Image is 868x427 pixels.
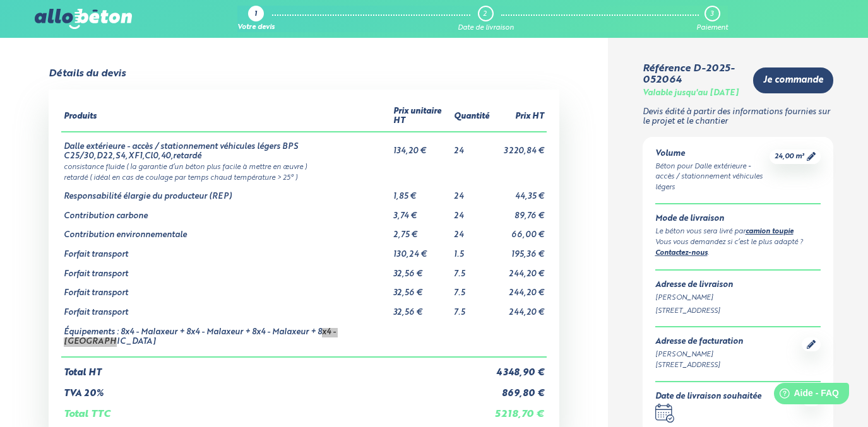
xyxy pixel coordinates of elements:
[391,182,452,202] td: 1,85 €
[391,202,452,221] td: 3,74 €
[655,337,743,347] div: Adresse de facturation
[655,161,770,193] div: Béton pour Dalle extérieure - accès / stationnement véhicules légers
[492,132,546,161] td: 3 220,84 €
[746,228,794,235] a: camion toupie
[61,161,547,172] td: consistance fluide ( la garantie d’un béton plus facile à mettre en œuvre )
[451,202,492,221] td: 24
[391,102,452,131] th: Prix unitaire HT
[492,378,546,399] td: 869,80 €
[492,182,546,202] td: 44,35 €
[696,6,728,32] a: 3 Paiement
[492,221,546,240] td: 66,00 €
[61,357,492,378] td: Total HT
[61,399,492,420] td: Total TTC
[655,250,708,257] a: Contactez-nous
[61,378,492,399] td: TVA 20%
[710,10,713,18] div: 3
[451,132,492,161] td: 24
[655,281,821,290] div: Adresse de livraison
[451,221,492,240] td: 24
[492,357,546,378] td: 4 348,90 €
[391,240,452,260] td: 130,24 €
[655,306,821,317] div: [STREET_ADDRESS]
[655,349,743,360] div: [PERSON_NAME]
[483,10,487,18] div: 2
[492,298,546,318] td: 244,20 €
[237,6,275,32] a: 1 Votre devis
[643,63,744,86] div: Référence D-2025-052064
[451,240,492,260] td: 1.5
[61,202,391,221] td: Contribution carbone
[492,279,546,298] td: 244,20 €
[35,9,132,29] img: allobéton
[655,226,821,238] div: Le béton vous sera livré par
[451,260,492,279] td: 7.5
[61,221,391,240] td: Contribution environnementale
[655,214,821,224] div: Mode de livraison
[391,221,452,240] td: 2,75 €
[61,132,391,161] td: Dalle extérieure - accès / stationnement véhicules légers BPS C25/30,D22,S4,XF1,Cl0,40,retardé
[753,67,833,93] a: Je commande
[451,298,492,318] td: 7.5
[237,24,275,32] div: Votre devis
[655,392,761,402] div: Date de livraison souhaitée
[61,182,391,202] td: Responsabilité élargie du producteur (REP)
[492,102,546,131] th: Prix HT
[492,260,546,279] td: 244,20 €
[655,237,821,259] div: Vous vous demandez si c’est le plus adapté ? .
[451,279,492,298] td: 7.5
[492,399,546,420] td: 5 218,70 €
[61,240,391,260] td: Forfait transport
[61,298,391,318] td: Forfait transport
[391,298,452,318] td: 32,56 €
[756,378,854,413] iframe: Help widget launcher
[451,102,492,131] th: Quantité
[458,6,514,32] a: 2 Date de livraison
[655,149,770,159] div: Volume
[643,108,834,126] p: Devis édité à partir des informations fournies sur le projet et le chantier
[61,260,391,279] td: Forfait transport
[391,260,452,279] td: 32,56 €
[254,11,257,19] div: 1
[451,182,492,202] td: 24
[61,102,391,131] th: Produits
[643,89,739,98] div: Valable jusqu'au [DATE]
[49,68,126,79] div: Détails du devis
[655,293,821,303] div: [PERSON_NAME]
[391,279,452,298] td: 32,56 €
[61,172,547,182] td: retardé ( idéal en cas de coulage par temps chaud température > 25° )
[391,132,452,161] td: 134,20 €
[763,75,823,86] span: Je commande
[458,24,514,32] div: Date de livraison
[696,24,728,32] div: Paiement
[492,202,546,221] td: 89,76 €
[655,360,743,371] div: [STREET_ADDRESS]
[492,240,546,260] td: 195,36 €
[61,279,391,298] td: Forfait transport
[61,318,391,357] td: Équipements : 8x4 - Malaxeur + 8x4 - Malaxeur + 8x4 - Malaxeur + 8x4 - [GEOGRAPHIC_DATA]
